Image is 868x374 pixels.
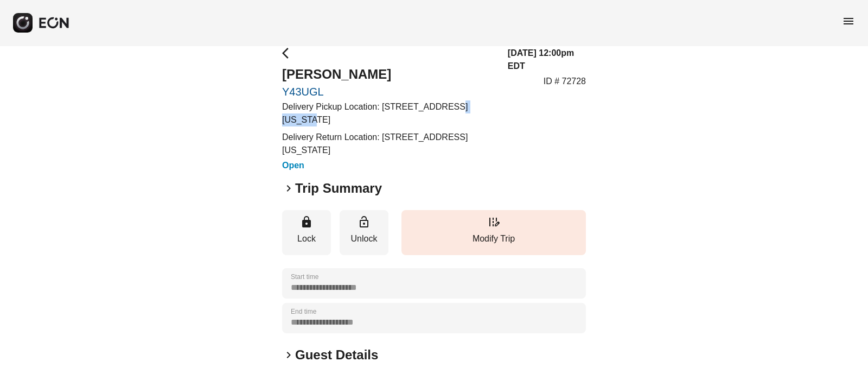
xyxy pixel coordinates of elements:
[407,232,580,245] p: Modify Trip
[282,210,331,255] button: Lock
[282,66,495,83] h2: [PERSON_NAME]
[282,100,495,126] p: Delivery Pickup Location: [STREET_ADDRESS][US_STATE]
[508,47,586,73] h3: [DATE] 12:00pm EDT
[401,210,586,255] button: Modify Trip
[282,85,495,98] a: Y43UGL
[288,232,325,245] p: Lock
[544,75,586,88] p: ID # 72728
[282,182,295,195] span: keyboard_arrow_right
[295,180,382,197] h2: Trip Summary
[340,210,388,255] button: Unlock
[282,47,295,60] span: arrow_back_ios
[358,215,371,229] span: lock_open
[295,346,378,364] h2: Guest Details
[282,348,295,362] span: keyboard_arrow_right
[282,159,495,172] h3: Open
[487,215,500,229] span: edit_road
[842,15,855,28] span: menu
[300,215,313,229] span: lock
[282,131,495,157] p: Delivery Return Location: [STREET_ADDRESS][US_STATE]
[345,232,383,245] p: Unlock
